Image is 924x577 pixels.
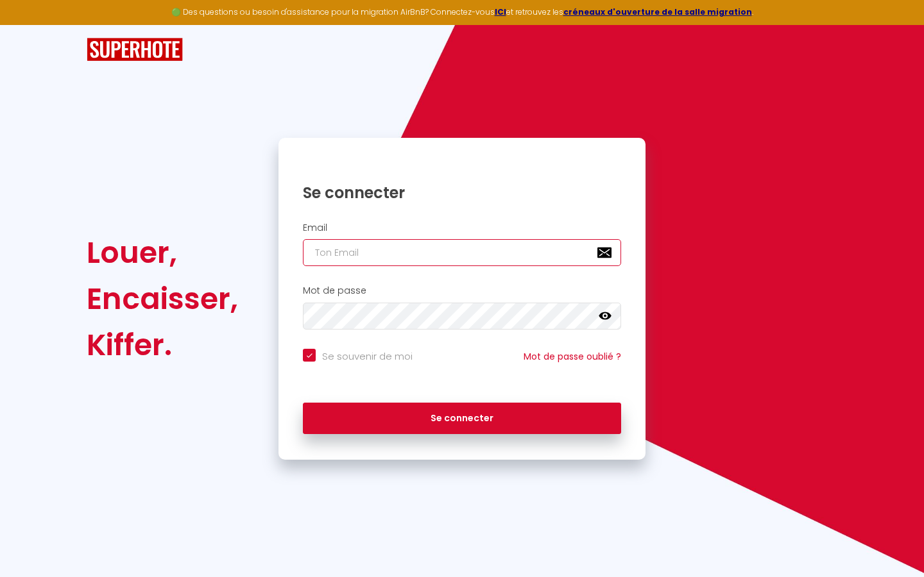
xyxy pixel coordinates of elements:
[87,322,238,368] div: Kiffer.
[303,222,621,233] h2: Email
[303,403,621,435] button: Se connecter
[303,183,621,203] h1: Se connecter
[524,350,621,363] a: Mot de passe oublié ?
[87,38,183,62] img: SuperHote logo
[10,5,49,44] button: Ouvrir le widget de chat LiveChat
[563,6,752,17] a: créneaux d'ouverture de la salle migration
[303,239,621,266] input: Ton Email
[303,285,621,296] h2: Mot de passe
[87,230,238,276] div: Louer,
[87,276,238,322] div: Encaisser,
[495,6,506,17] a: ICI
